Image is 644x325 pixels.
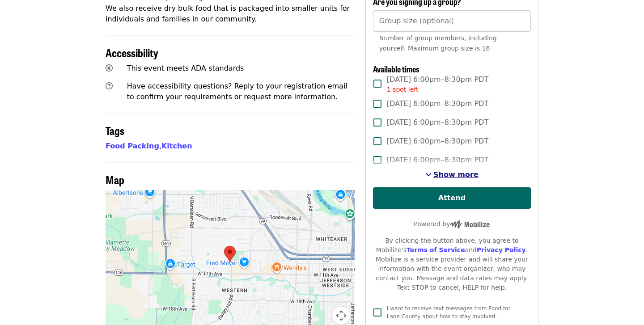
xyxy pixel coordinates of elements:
[127,82,347,101] span: Have accessibility questions? Reply to your registration email to confirm your requirements or re...
[387,305,511,320] span: I want to receive text messages from Food for Lane County about how to stay involved.
[387,74,488,94] span: [DATE] 6:00pm–8:30pm PDT
[106,45,158,60] span: Accessibility
[387,136,488,147] span: [DATE] 6:00pm–8:30pm PDT
[387,86,419,93] span: 1 spot left
[387,117,488,128] span: [DATE] 6:00pm–8:30pm PDT
[106,122,124,138] span: Tags
[161,142,192,150] a: Kitchen
[373,63,419,75] span: Available times
[106,172,124,187] span: Map
[379,34,497,52] span: Number of group members, including yourself. Maximum group size is 16
[373,236,531,292] div: By clicking the button above, you agree to Mobilize's and . Mobilize is a service provider and wi...
[127,64,244,72] span: This event meets ADA standards
[387,155,488,165] span: [DATE] 6:00pm–8:30pm PDT
[450,220,490,228] img: Powered by Mobilize
[373,10,531,32] input: [object Object]
[106,82,113,90] i: question-circle icon
[332,307,350,325] button: Map camera controls
[106,64,113,72] i: universal-access icon
[414,220,490,228] span: Powered by
[425,169,479,180] button: See more timeslots
[477,246,526,253] a: Privacy Policy
[106,142,159,150] a: Food Packing
[407,246,465,253] a: Terms of Service
[373,187,531,209] button: Attend
[433,170,479,179] span: Show more
[387,98,488,109] span: [DATE] 6:00pm–8:30pm PDT
[106,142,161,150] span: ,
